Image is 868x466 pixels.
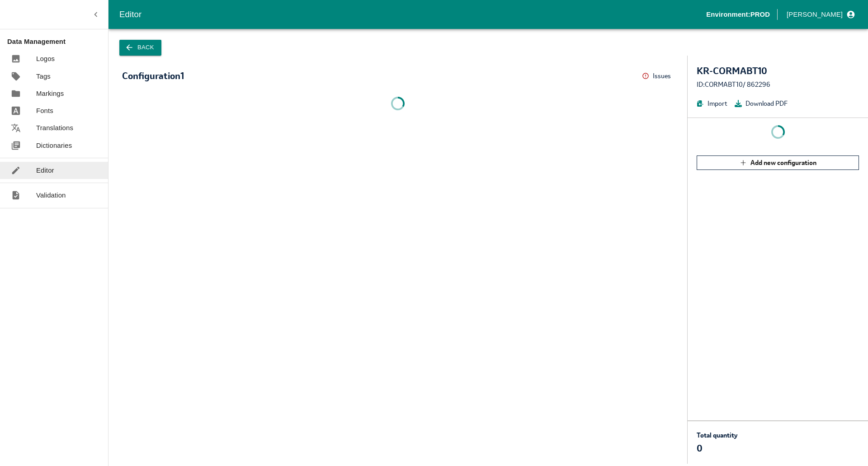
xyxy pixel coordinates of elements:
button: Issues [642,69,674,83]
p: Logos [36,54,55,64]
p: Total quantity [697,430,737,440]
p: Editor [36,165,54,175]
button: Import [697,99,727,108]
button: Back [119,40,161,56]
div: Editor [119,8,706,21]
p: 0 [697,442,737,455]
p: Translations [36,123,73,133]
p: Markings [36,89,64,99]
p: Fonts [36,106,53,116]
div: KR-CORMABT10 [697,65,859,77]
div: Configuration 1 [122,71,184,81]
p: Dictionaries [36,141,72,151]
p: Data Management [7,37,108,47]
p: [PERSON_NAME] [787,9,843,19]
div: ID: CORMABT10 / 862296 [697,80,859,89]
p: Validation [36,190,66,200]
p: Environment: PROD [706,9,770,19]
p: Tags [36,71,51,81]
button: profile [783,7,857,22]
button: Add new configuration [697,155,859,170]
button: Download PDF [735,99,788,108]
